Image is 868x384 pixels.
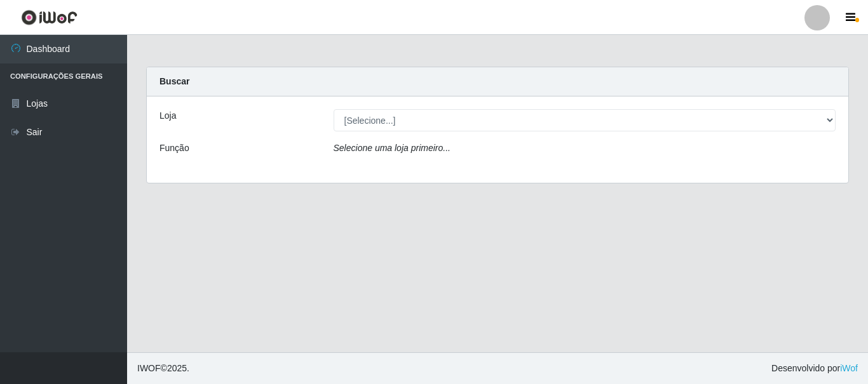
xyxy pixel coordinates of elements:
strong: Buscar [159,76,189,86]
i: Selecione uma loja primeiro... [334,143,451,153]
img: CoreUI Logo [21,10,78,25]
span: Desenvolvido por [771,362,858,375]
label: Função [159,142,189,155]
span: IWOF [137,363,161,373]
span: © 2025 . [137,362,189,375]
a: iWof [840,363,858,373]
label: Loja [159,109,176,122]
